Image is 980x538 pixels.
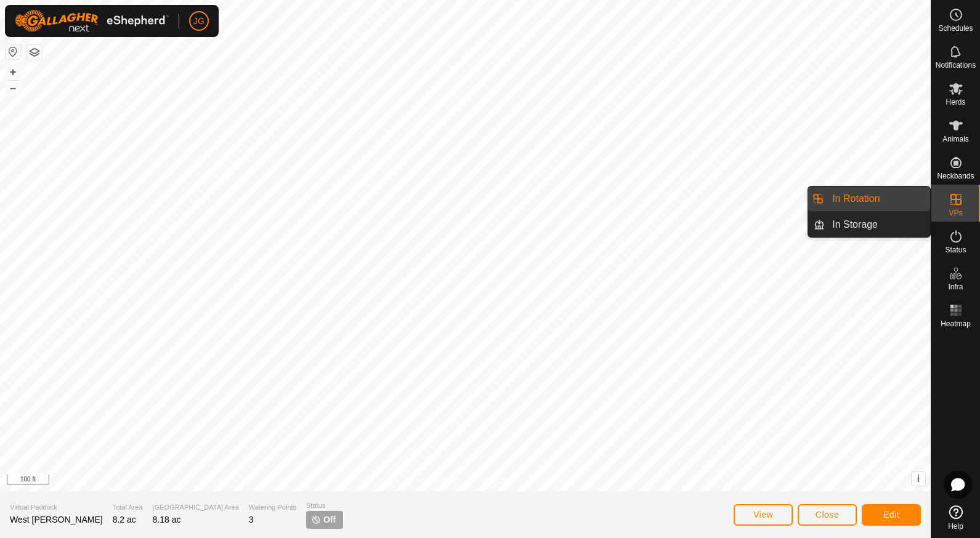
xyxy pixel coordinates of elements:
[938,25,973,32] span: Schedules
[753,510,773,520] span: View
[10,515,103,524] span: West [PERSON_NAME]
[153,502,239,513] span: [GEOGRAPHIC_DATA] Area
[862,504,921,526] button: Edit
[949,209,962,217] span: VPs
[323,513,336,526] span: Off
[113,515,136,524] span: 8.2 ac
[825,187,930,211] a: In Rotation
[942,135,969,143] span: Animals
[917,473,920,484] span: i
[113,502,143,513] span: Total Area
[416,475,463,486] a: Privacy Policy
[6,44,20,59] button: Reset Map
[912,472,925,486] button: i
[306,500,343,511] span: Status
[798,504,857,526] button: Close
[15,10,169,32] img: Gallagher Logo
[734,504,793,526] button: View
[10,502,103,513] span: Virtual Paddock
[808,212,930,237] li: In Storage
[153,515,181,524] span: 8.18 ac
[808,187,930,211] li: In Rotation
[948,283,963,291] span: Infra
[6,81,20,95] button: –
[249,515,254,524] span: 3
[931,500,980,535] a: Help
[937,172,974,180] span: Neckbands
[311,515,321,524] img: turn-off
[945,246,966,254] span: Status
[6,65,20,79] button: +
[477,475,514,486] a: Contact Us
[832,191,880,206] span: In Rotation
[946,98,965,106] span: Herds
[249,502,296,513] span: Watering Points
[832,217,878,232] span: In Storage
[816,510,839,520] span: Close
[193,15,205,28] span: JG
[825,212,930,237] a: In Storage
[936,62,976,69] span: Notifications
[27,45,42,60] button: Map Layers
[948,523,963,530] span: Help
[941,320,971,327] span: Heatmap
[883,510,899,520] span: Edit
